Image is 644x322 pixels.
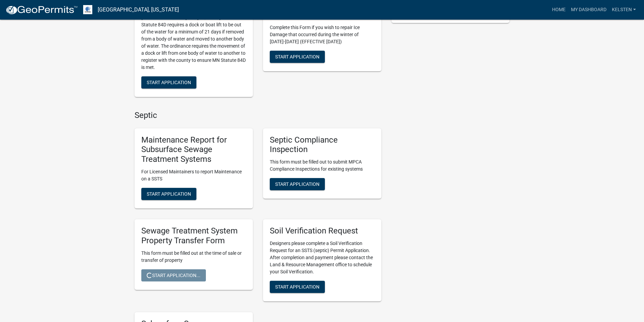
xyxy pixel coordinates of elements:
p: [GEOGRAPHIC_DATA] and [US_STATE] State Statute 84D requires a dock or boat lift to be out of the ... [141,14,246,71]
a: [GEOGRAPHIC_DATA], [US_STATE] [98,4,179,16]
a: Kelsten [609,3,639,16]
p: This form must be filled out at the time of sale or transfer of property [141,250,246,264]
span: Start Application [147,191,191,197]
span: Start Application [275,284,319,289]
h5: Septic Compliance Inspection [270,135,375,155]
h5: Sewage Treatment System Property Transfer Form [141,226,246,246]
p: Complete this Form if you wish to repair Ice Damage that occurred during the winter of [DATE]-[DA... [270,24,375,45]
button: Start Application [270,51,325,63]
p: For Licensed Maintainers to report Maintenance on a SSTS [141,168,246,182]
span: Start Application [147,79,191,85]
h4: Septic [135,110,381,120]
h5: Soil Verification Request [270,226,375,236]
button: Start Application... [141,269,206,281]
span: Start Application... [147,272,200,278]
a: Home [549,3,568,16]
p: This form must be filled out to submit MPCA Compliance Inspections for existing systems [270,158,375,173]
a: My Dashboard [568,3,609,16]
img: Otter Tail County, Minnesota [83,5,92,14]
p: Designers please complete a Soil Verification Request for an SSTS (septic) Permit Application. Af... [270,240,375,275]
h5: Maintenance Report for Subsurface Sewage Treatment Systems [141,135,246,164]
span: Start Application [275,54,319,59]
button: Start Application [141,76,196,89]
button: Start Application [270,281,325,293]
button: Start Application [270,178,325,190]
button: Start Application [141,188,196,200]
span: Start Application [275,181,319,187]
